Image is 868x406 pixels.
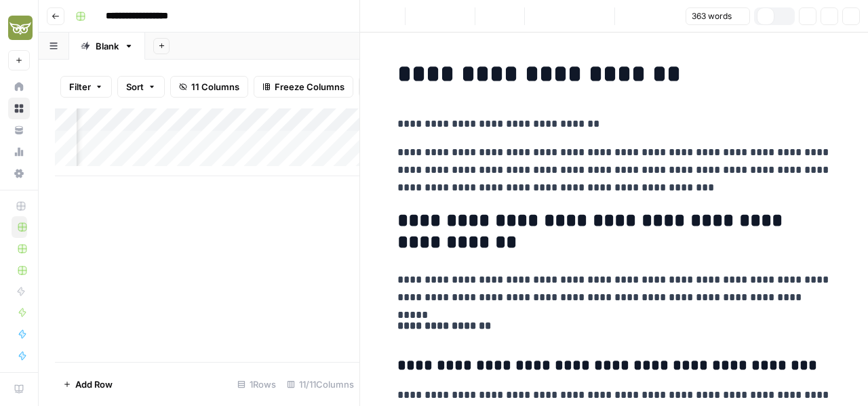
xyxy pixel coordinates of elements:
[275,80,344,94] span: Freeze Columns
[75,378,113,391] span: Add Row
[692,10,732,22] span: 363 words
[60,76,112,98] button: Filter
[126,80,144,94] span: Sort
[8,378,30,400] a: AirOps Academy
[69,33,145,60] a: Blank
[117,76,165,98] button: Sort
[8,98,30,119] a: Browse
[8,16,33,40] img: Evergreen Media Logo
[254,76,353,98] button: Freeze Columns
[8,76,30,98] a: Home
[8,119,30,141] a: Your Data
[191,80,239,94] span: 11 Columns
[96,39,119,53] div: Blank
[281,373,359,395] div: 11/11 Columns
[232,373,281,395] div: 1 Rows
[55,373,121,395] button: Add Row
[8,163,30,184] a: Settings
[69,80,91,94] span: Filter
[686,7,750,25] button: 363 words
[8,11,30,45] button: Workspace: Evergreen Media
[170,76,248,98] button: 11 Columns
[8,141,30,163] a: Usage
